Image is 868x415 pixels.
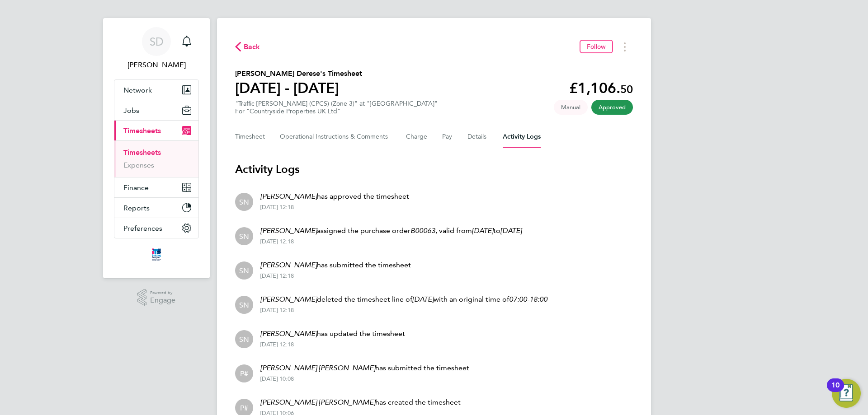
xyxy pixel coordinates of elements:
em: [PERSON_NAME] [260,329,317,338]
div: Stephen Nottage [235,227,253,245]
button: Details [467,126,488,148]
button: Pay [442,126,453,148]
img: itsconstruction-logo-retina.png [150,247,163,262]
span: 50 [620,83,633,96]
span: Engage [150,297,175,304]
span: SN [239,197,249,207]
p: deleted the timesheet line of with an original time of [260,294,547,305]
button: Finance [114,177,198,197]
div: Stephen Nottage [235,261,253,280]
span: Network [123,86,152,94]
span: SN [239,231,249,241]
em: [DATE] [412,295,434,303]
em: [PERSON_NAME] [260,192,317,201]
div: [DATE] 12:18 [260,204,409,211]
div: "Traffic [PERSON_NAME] (CPCS) (Zone 3)" at "[GEOGRAPHIC_DATA]" [235,100,438,115]
p: has updated the timesheet [260,328,405,339]
p: has submitted the timesheet [260,363,469,373]
p: assigned the purchase order , valid from to [260,225,522,236]
em: [DATE] [472,226,493,235]
div: [DATE] 12:18 [260,238,522,245]
span: Finance [123,183,149,192]
button: Follow [580,40,613,53]
span: SN [239,334,249,344]
button: Timesheets [114,121,198,140]
div: Stephen Nottage [235,193,253,211]
span: SN [239,300,249,310]
span: Back [244,42,260,52]
button: Activity Logs [503,126,541,148]
span: Timesheets [123,126,161,135]
div: For "Countryside Properties UK Ltd" [235,107,438,115]
em: [PERSON_NAME] [PERSON_NAME] [260,364,375,372]
em: 07:00-18:00 [509,295,547,303]
div: [DATE] 12:18 [260,272,411,280]
span: Preferences [123,224,162,233]
div: Timesheets [114,140,198,177]
div: [DATE] 10:08 [260,375,469,382]
div: [DATE] 12:18 [260,341,405,348]
a: Expenses [123,161,154,169]
div: Stephen Nottage [235,330,253,348]
span: This timesheet has been approved. [591,100,633,115]
em: [PERSON_NAME] [260,226,317,235]
span: Jobs [123,106,139,115]
button: Jobs [114,100,198,120]
button: Charge [406,126,428,148]
span: Follow [587,42,606,51]
p: has submitted the timesheet [260,260,411,270]
button: Network [114,80,198,100]
em: [DATE] [500,226,522,235]
app-decimal: £1,106. [569,79,633,97]
em: [PERSON_NAME] [260,295,317,303]
button: Preferences [114,218,198,238]
button: Open Resource Center, 10 new notifications [832,379,861,408]
nav: Main navigation [103,18,210,278]
span: SN [239,266,249,275]
span: Reports [123,204,150,212]
h3: Activity Logs [235,162,633,177]
div: Stephen Nottage [235,296,253,314]
a: Powered byEngage [137,289,176,306]
em: B00063 [410,226,435,235]
a: SD[PERSON_NAME] [114,27,199,70]
div: 10 [831,385,840,397]
div: [DATE] 12:18 [260,307,547,314]
span: This timesheet was manually created. [554,100,588,115]
span: SD [150,36,164,47]
button: Timesheets Menu [617,40,633,54]
a: Go to home page [114,247,199,262]
button: Back [235,41,260,52]
h1: [DATE] - [DATE] [235,79,362,97]
em: [PERSON_NAME] [260,261,317,269]
a: Timesheets [123,148,161,157]
span: Stuart Douglas [114,60,199,70]
em: [PERSON_NAME] [PERSON_NAME] [260,398,375,406]
button: Timesheet [235,126,265,148]
span: P# [240,368,248,378]
span: P# [240,403,248,413]
div: Person #442378 [235,364,253,382]
p: has approved the timesheet [260,191,409,202]
span: Powered by [150,289,175,297]
h2: [PERSON_NAME] Derese's Timesheet [235,68,362,79]
p: has created the timesheet [260,397,461,408]
button: Reports [114,198,198,218]
button: Operational Instructions & Comments [280,126,392,148]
